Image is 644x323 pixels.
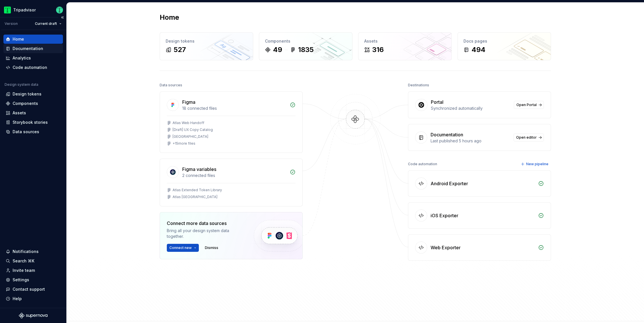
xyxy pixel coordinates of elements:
[56,7,63,13] img: Thomas Dittmer
[160,32,253,60] a: Design tokens527
[3,256,63,266] button: Search ⌘K
[431,131,463,138] div: Documentation
[526,162,548,166] span: New pipeline
[167,228,244,239] div: Bring all your design system data together.
[3,63,63,72] a: Code automation
[3,127,63,136] a: Data sources
[13,65,47,70] div: Code automation
[3,108,63,117] a: Assets
[457,32,551,60] a: Docs pages494
[174,45,186,54] div: 527
[205,246,218,250] span: Dismiss
[3,294,63,303] button: Help
[13,7,36,13] div: Tripadvisor
[13,249,39,254] div: Notifications
[5,82,38,87] div: Design system data
[173,127,213,132] div: [Draft] UX Copy Catalog
[431,138,510,144] div: Last published 5 hours ago
[202,244,221,252] button: Dismiss
[1,4,65,16] button: TripadvisorThomas Dittmer
[13,91,41,97] div: Design tokens
[4,7,11,13] img: 0ed0e8b8-9446-497d-bad0-376821b19aa5.png
[259,32,352,60] a: Components491835
[3,44,63,53] a: Documentation
[160,81,182,89] div: Data sources
[3,247,63,256] button: Notifications
[516,135,537,140] span: Open editor
[13,286,45,292] div: Contact support
[471,45,486,54] div: 494
[372,45,384,54] div: 316
[3,35,63,44] a: Home
[58,13,66,21] button: Collapse sidebar
[273,45,282,54] div: 49
[364,38,446,44] div: Assets
[169,246,192,250] span: Connect new
[182,105,286,111] div: 18 connected files
[463,38,545,44] div: Docs pages
[13,110,26,116] div: Assets
[167,244,199,252] button: Connect new
[431,212,458,219] div: iOS Exporter
[173,195,217,199] div: Atlas [GEOGRAPHIC_DATA]
[173,134,208,139] div: [GEOGRAPHIC_DATA]
[514,133,544,141] a: Open editor
[13,101,38,106] div: Components
[166,38,247,44] div: Design tokens
[13,36,24,42] div: Home
[173,188,222,192] div: Atlas Extended Token Library
[160,91,303,153] a: Figma18 connected filesAtlas Web Handoff[Draft] UX Copy Catalog[GEOGRAPHIC_DATA]+15more files
[3,118,63,127] a: Storybook stories
[3,285,63,294] button: Contact support
[32,20,64,28] button: Current draft
[3,266,63,275] a: Invite team
[3,53,63,63] a: Analytics
[298,45,314,54] div: 1835
[160,13,179,22] h2: Home
[182,166,216,173] div: Figma variables
[516,103,537,107] span: Open Portal
[5,21,18,26] div: Version
[13,46,43,51] div: Documentation
[13,277,29,283] div: Settings
[19,313,47,318] svg: Supernova Logo
[182,99,195,105] div: Figma
[431,244,461,251] div: Web Exporter
[3,275,63,284] a: Settings
[13,268,35,273] div: Invite team
[13,55,31,61] div: Analytics
[431,180,468,187] div: Android Exporter
[265,38,346,44] div: Components
[13,129,39,135] div: Data sources
[358,32,452,60] a: Assets316
[3,99,63,108] a: Components
[431,105,510,111] div: Synchronized automatically
[408,81,429,89] div: Destinations
[173,141,195,146] div: + 15 more files
[173,121,204,125] div: Atlas Web Handoff
[13,119,48,125] div: Storybook stories
[167,220,244,227] div: Connect more data sources
[514,101,544,109] a: Open Portal
[519,160,551,168] button: New pipeline
[35,21,57,26] span: Current draft
[3,89,63,99] a: Design tokens
[182,173,286,178] div: 2 connected files
[408,160,437,168] div: Code automation
[431,99,443,105] div: Portal
[13,258,34,264] div: Search ⌘K
[160,159,303,206] a: Figma variables2 connected filesAtlas Extended Token LibraryAtlas [GEOGRAPHIC_DATA]
[13,296,22,302] div: Help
